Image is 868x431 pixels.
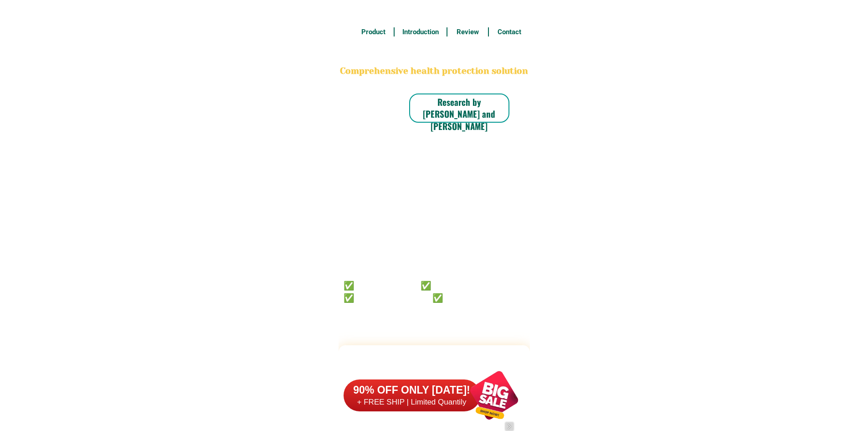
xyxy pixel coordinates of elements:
h3: FREE SHIPPING NATIONWIDE [339,5,530,19]
h6: Review [452,27,483,37]
h2: Comprehensive health protection solution [339,65,530,78]
h6: 90% OFF ONLY [DATE]! [344,384,480,397]
h6: Contact [494,27,525,37]
h2: FAKE VS ORIGINAL [339,353,530,377]
h6: Research by [PERSON_NAME] and [PERSON_NAME] [409,96,509,132]
h6: + FREE SHIP | Limited Quantily [344,397,480,407]
h6: Product [358,27,389,37]
h6: Introduction [399,27,442,37]
h2: BONA VITA COFFEE [339,44,530,65]
h6: ✅ 𝙰𝚗𝚝𝚒 𝙲𝚊𝚗𝚌𝚎𝚛 ✅ 𝙰𝚗𝚝𝚒 𝚂𝚝𝚛𝚘𝚔𝚎 ✅ 𝙰𝚗𝚝𝚒 𝙳𝚒𝚊𝚋𝚎𝚝𝚒𝚌 ✅ 𝙳𝚒𝚊𝚋𝚎𝚝𝚎𝚜 [344,279,499,303]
